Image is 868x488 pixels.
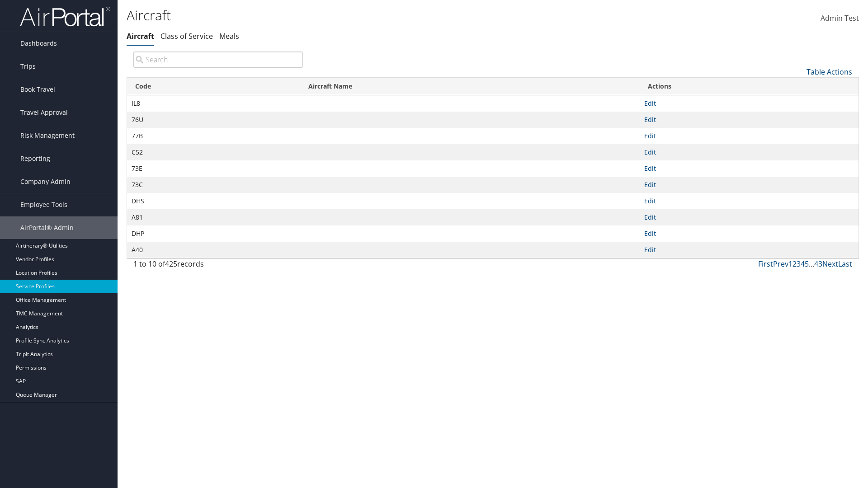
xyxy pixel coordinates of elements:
[814,259,822,269] a: 43
[127,6,615,25] h1: Aircraft
[644,245,656,254] a: Edit
[219,31,239,41] a: Meals
[160,31,213,41] a: Class of Service
[127,144,300,160] td: C52
[20,170,71,193] span: Company Admin
[644,229,656,238] a: Edit
[165,259,177,269] span: 425
[805,259,809,269] a: 5
[644,131,656,140] a: Edit
[127,193,300,209] td: DHS
[644,99,656,108] a: Edit
[644,164,656,173] a: Edit
[20,55,36,78] span: Trips
[127,160,300,177] td: 73E
[640,78,859,95] th: Actions
[133,52,303,68] input: Search
[127,242,300,258] td: A40
[127,209,300,225] td: A81
[20,101,68,124] span: Travel Approval
[127,78,300,95] th: Code: activate to sort column ascending
[822,259,838,269] a: Next
[773,259,788,269] a: Prev
[809,259,814,269] span: …
[644,213,656,221] a: Edit
[127,177,300,193] td: 73C
[644,148,656,156] a: Edit
[807,67,852,77] a: Table Actions
[127,95,300,112] td: IL8
[127,128,300,144] td: 77B
[20,124,75,147] span: Risk Management
[821,5,859,33] a: Admin Test
[127,225,300,242] td: DHP
[127,112,300,128] td: 76U
[788,259,793,269] a: 1
[20,32,57,55] span: Dashboards
[821,13,859,23] span: Admin Test
[838,259,852,269] a: Last
[758,259,773,269] a: First
[20,147,50,170] span: Reporting
[20,78,55,101] span: Book Travel
[644,180,656,189] a: Edit
[797,259,801,269] a: 3
[801,259,805,269] a: 4
[793,259,797,269] a: 2
[300,78,640,95] th: Aircraft Name: activate to sort column descending
[127,31,154,41] a: Aircraft
[20,193,67,216] span: Employee Tools
[644,197,656,205] a: Edit
[20,6,110,27] img: airportal-logo.png
[644,115,656,124] a: Edit
[20,216,74,239] span: AirPortal® Admin
[133,258,303,274] div: 1 to 10 of records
